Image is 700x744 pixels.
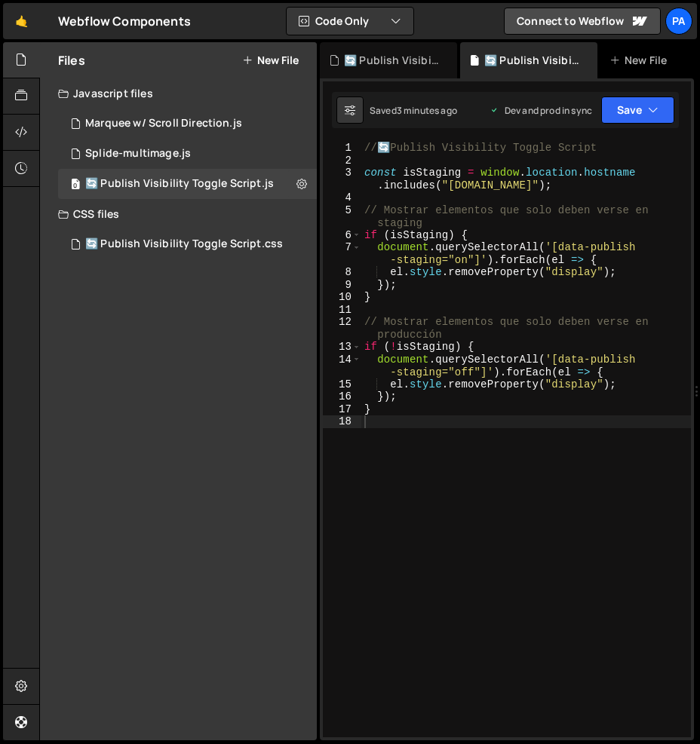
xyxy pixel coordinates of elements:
div: 13 [323,341,361,354]
div: 16613/45230.js [58,109,317,139]
a: Pa [665,8,692,35]
div: Splide-multimage.js [85,147,191,161]
span: 0 [71,179,80,191]
div: 7 [323,241,361,266]
div: 5 [323,204,361,229]
div: Webflow Components [58,12,191,30]
div: Javascript files [40,78,317,109]
div: 🔄 Publish Visibility Toggle Script.js [484,53,579,68]
div: 9 [323,279,361,292]
div: New File [609,53,673,68]
div: 3 minutes ago [397,104,457,117]
div: 11 [323,304,361,317]
div: 🔄 Publish Visibility Toggle Script.css [85,237,283,251]
div: 🔄 Publish Visibility Toggle Script.js [85,177,274,191]
h2: Files [58,52,85,69]
button: Save [601,96,674,124]
a: Connect to Webflow [504,8,661,35]
a: 🤙 [3,3,40,39]
div: 8 [323,266,361,279]
div: 6 [323,229,361,242]
div: 3 [323,167,361,191]
button: Code Only [287,8,413,35]
div: CSS files [40,199,317,229]
div: 18 [323,415,361,428]
div: 16613/45767.js [58,169,317,199]
div: 🔄 Publish Visibility Toggle Script.css [344,53,439,68]
div: 16 [323,390,361,403]
div: 15 [323,378,361,391]
div: Saved [370,104,457,117]
div: Dev and prod in sync [490,104,592,117]
div: 16613/45768.css [58,229,317,259]
div: 17 [323,403,361,416]
div: 12 [323,316,361,341]
div: 2 [323,155,361,167]
div: 4 [323,191,361,204]
button: New File [242,54,299,66]
div: 1 [323,142,361,155]
div: 10 [323,291,361,304]
div: Marquee w/ Scroll Direction.js [85,117,242,130]
div: 14 [323,354,361,378]
div: 16613/45299.js [58,139,317,169]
